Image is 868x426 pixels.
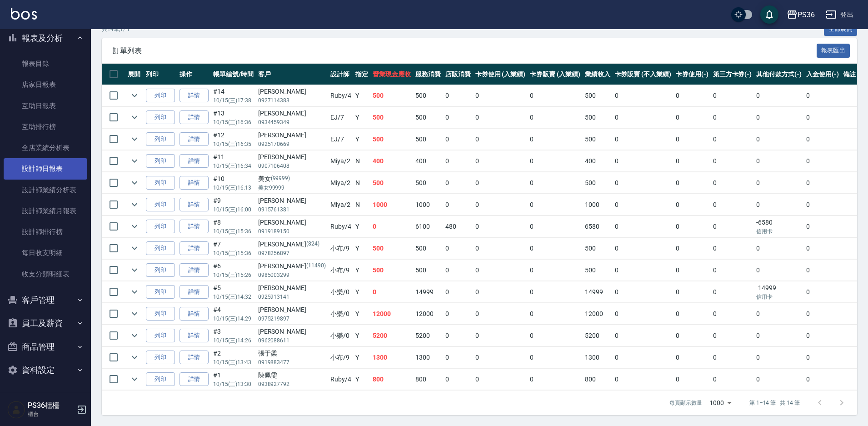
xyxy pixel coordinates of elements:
td: 0 [528,281,583,303]
th: 展開 [125,64,144,85]
p: 0907106408 [258,162,326,170]
td: 500 [413,129,443,150]
button: 列印 [146,220,175,234]
td: 小布 /9 [328,347,354,368]
td: Y [353,216,370,237]
td: 0 [473,172,528,194]
td: 14999 [583,281,613,303]
p: 0919189150 [258,227,326,236]
button: expand row [128,132,141,146]
p: 10/15 (三) 14:29 [213,315,254,323]
div: [PERSON_NAME] [258,196,326,205]
td: 500 [583,238,613,259]
p: (824) [306,240,319,249]
p: 10/15 (三) 16:36 [213,118,254,126]
td: 500 [370,260,413,281]
p: 0975219897 [258,315,326,323]
td: #10 [211,172,256,194]
td: 0 [673,194,711,216]
td: 0 [473,194,528,216]
td: 0 [673,216,711,237]
td: #11 [211,150,256,172]
button: 員工及薪資 [4,311,87,335]
button: expand row [128,220,141,233]
button: 登出 [822,6,857,23]
a: 詳情 [180,351,209,365]
td: 0 [673,150,711,172]
td: 0 [754,260,804,281]
td: #13 [211,107,256,128]
button: expand row [128,285,141,299]
th: 帳單編號/時間 [211,64,256,85]
td: 1000 [413,194,443,216]
div: [PERSON_NAME] [258,87,326,96]
td: 0 [804,129,841,150]
div: [PERSON_NAME] [258,327,326,336]
td: 0 [370,281,413,303]
td: 0 [613,238,673,259]
td: 小樂 /0 [328,281,354,303]
td: 0 [443,107,473,128]
th: 其他付款方式(-) [754,64,804,85]
a: 詳情 [180,132,209,146]
td: 0 [528,107,583,128]
th: 營業現金應收 [370,64,413,85]
td: 0 [613,216,673,237]
td: 0 [711,129,754,150]
td: 0 [443,303,473,325]
th: 入金使用(-) [804,64,841,85]
td: 0 [711,325,754,346]
td: -14999 [754,281,804,303]
a: 詳情 [180,372,209,386]
div: [PERSON_NAME] [258,240,326,249]
p: 信用卡 [756,293,802,301]
td: 0 [673,172,711,194]
td: 0 [443,260,473,281]
a: 詳情 [180,89,209,103]
td: 500 [583,172,613,194]
td: 0 [613,172,673,194]
td: Y [353,281,370,303]
td: 0 [804,85,841,106]
td: 0 [804,194,841,216]
th: 服務消費 [413,64,443,85]
td: 400 [370,150,413,172]
button: save [760,5,778,24]
td: 0 [370,216,413,237]
p: 0927114383 [258,96,326,105]
td: 1000 [370,194,413,216]
td: 0 [528,129,583,150]
td: Miya /2 [328,172,354,194]
td: 0 [673,129,711,150]
td: 0 [473,129,528,150]
td: 0 [473,216,528,237]
td: 0 [673,260,711,281]
td: #6 [211,260,256,281]
td: 0 [613,325,673,346]
p: 10/15 (三) 16:13 [213,184,254,192]
div: [PERSON_NAME] [258,305,326,315]
td: 500 [413,107,443,128]
button: 列印 [146,351,175,365]
th: 備註 [841,64,858,85]
td: #3 [211,325,256,346]
td: Miya /2 [328,150,354,172]
th: 卡券使用 (入業績) [473,64,528,85]
td: 0 [711,281,754,303]
td: 0 [528,85,583,106]
td: 0 [443,129,473,150]
td: 0 [528,325,583,346]
div: 1000 [706,391,735,415]
p: 10/15 (三) 16:35 [213,140,254,148]
p: 10/15 (三) 16:34 [213,162,254,170]
td: 0 [754,172,804,194]
th: 卡券販賣 (不入業績) [613,64,673,85]
a: 詳情 [180,198,209,212]
th: 店販消費 [443,64,473,85]
th: 操作 [177,64,211,85]
p: 0934459349 [258,118,326,126]
td: Y [353,325,370,346]
td: 12000 [583,303,613,325]
td: 0 [673,107,711,128]
td: 0 [443,325,473,346]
